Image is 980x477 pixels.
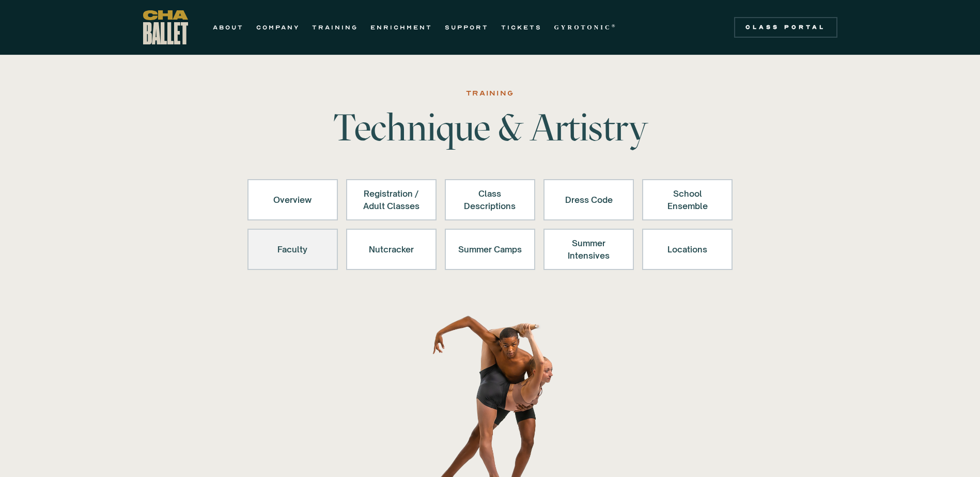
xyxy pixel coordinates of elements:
a: Class Descriptions [445,179,535,220]
a: School Ensemble [642,179,733,220]
div: School Ensemble [656,187,719,212]
div: Training [466,87,514,100]
a: home [143,10,188,44]
a: TRAINING [312,21,358,34]
a: TICKETS [501,21,542,34]
a: SUPPORT [445,21,489,34]
a: Summer Camps [445,229,535,270]
a: Dress Code [543,179,634,220]
a: Registration /Adult Classes [346,179,437,220]
div: Overview [261,187,324,212]
a: Overview [247,179,338,220]
h1: Technique & Artistry [329,109,651,146]
a: Summer Intensives [543,229,634,270]
a: ABOUT [213,21,244,34]
div: Class Portal [740,23,831,31]
div: Registration / Adult Classes [360,187,423,212]
div: Locations [656,237,719,262]
a: Faculty [247,229,338,270]
div: Summer Intensives [557,237,620,262]
a: Class Portal [734,17,837,38]
strong: GYROTONIC [554,24,612,31]
sup: ® [612,23,617,28]
div: Nutcracker [360,237,423,262]
a: COMPANY [256,21,300,34]
a: Nutcracker [346,229,437,270]
div: Faculty [261,237,324,262]
a: GYROTONIC® [554,21,617,34]
a: ENRICHMENT [370,21,432,34]
div: Summer Camps [458,237,522,262]
a: Locations [642,229,733,270]
div: Class Descriptions [458,187,522,212]
div: Dress Code [557,187,620,212]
